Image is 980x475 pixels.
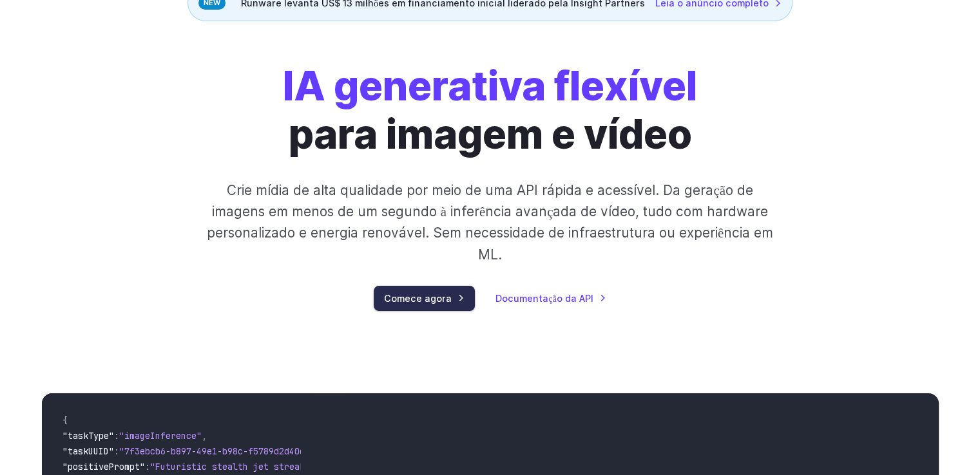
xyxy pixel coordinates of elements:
span: "imageInference" [119,430,202,442]
span: "positivePrompt" [62,461,145,472]
span: : [114,445,119,457]
span: "taskUUID" [62,445,114,457]
font: IA generativa flexível [283,62,697,110]
a: Documentação da API [495,291,606,306]
span: "taskType" [62,430,114,442]
font: Documentação da API [495,293,593,304]
span: { [62,414,68,426]
span: : [114,430,119,442]
span: , [202,430,207,442]
span: "Futuristic stealth jet streaking through a neon-lit cityscape with glowing purple exhaust" [150,461,619,472]
font: Comece agora [384,293,452,304]
font: para imagem e vídeo [289,110,692,158]
a: Comece agora [374,286,475,311]
span: : [145,461,150,472]
font: Crie mídia de alta qualidade por meio de uma API rápida e acessível. Da geração de imagens em men... [207,182,773,263]
span: "7f3ebcb6-b897-49e1-b98c-f5789d2d40d7" [119,445,315,457]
